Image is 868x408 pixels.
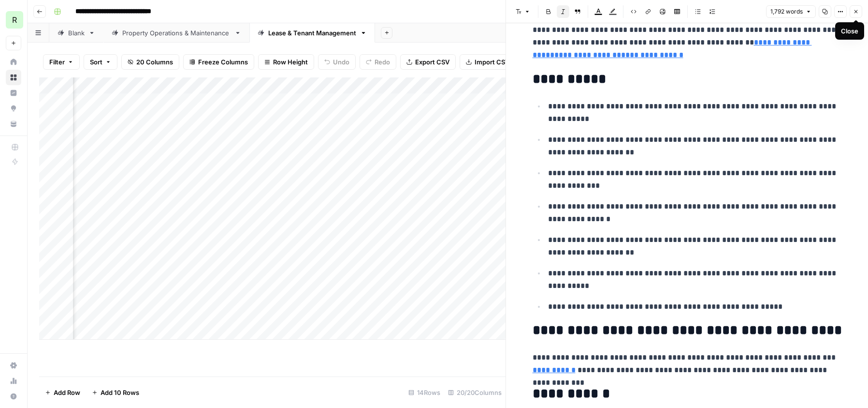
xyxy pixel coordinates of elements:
span: Row Height [273,57,308,67]
button: Add 10 Rows [86,385,145,400]
button: Row Height [258,54,314,70]
button: Filter [43,54,80,70]
a: Property Operations & Maintenance [103,23,249,43]
div: 20/20 Columns [444,385,506,400]
div: Close [841,26,858,36]
span: Filter [49,57,65,67]
span: 20 Columns [136,57,173,67]
span: Freeze Columns [198,57,248,67]
a: Settings [6,358,21,373]
span: Import CSV [475,57,509,67]
button: 1,792 words [766,5,816,18]
a: Insights [6,85,21,101]
button: Workspace: Re-Leased [6,8,21,32]
a: Your Data [6,116,21,132]
span: Redo [375,57,390,67]
button: Undo [318,54,356,70]
a: Blank [49,23,103,43]
span: Sort [90,57,102,67]
button: 20 Columns [121,54,179,70]
span: Add 10 Rows [101,388,139,397]
button: Add Row [39,385,86,400]
button: Import CSV [460,54,516,70]
a: Opportunities [6,101,21,116]
a: Home [6,54,21,70]
button: Freeze Columns [183,54,254,70]
a: Usage [6,373,21,389]
button: Redo [360,54,396,70]
div: 14 Rows [405,385,444,400]
button: Help + Support [6,389,21,404]
div: Blank [68,28,85,38]
a: Lease & Tenant Management [249,23,375,43]
div: Lease & Tenant Management [268,28,356,38]
span: Add Row [54,388,80,397]
span: R [12,14,17,26]
div: Property Operations & Maintenance [122,28,231,38]
button: Export CSV [400,54,456,70]
button: Sort [84,54,117,70]
a: Browse [6,70,21,85]
span: 1,792 words [770,7,803,16]
span: Undo [333,57,349,67]
span: Export CSV [415,57,449,67]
